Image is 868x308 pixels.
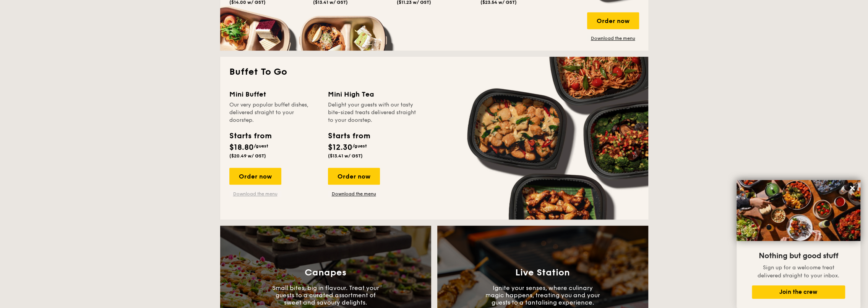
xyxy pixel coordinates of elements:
[485,284,600,306] p: Ignite your senses, where culinary magic happens, treating you and your guests to a tantalising e...
[305,267,346,278] h3: Canapes
[758,264,839,279] span: Sign up for a welcome treat delivered straight to your inbox.
[328,191,380,197] a: Download the menu
[352,143,367,149] span: /guest
[229,168,281,185] div: Order now
[846,182,858,194] button: Close
[328,89,417,100] div: Mini High Tea
[587,12,639,29] div: Order now
[268,284,383,306] p: Small bites, big in flavour. Treat your guests to a curated assortment of sweet and savoury delig...
[328,130,370,142] div: Starts from
[328,153,363,159] span: ($13.41 w/ GST)
[752,285,845,299] button: Join the crew
[229,191,281,197] a: Download the menu
[229,143,254,152] span: $18.80
[229,153,266,159] span: ($20.49 w/ GST)
[229,130,271,142] div: Starts from
[229,89,319,100] div: Mini Buffet
[515,267,570,278] h3: Live Station
[587,35,639,41] a: Download the menu
[229,66,639,78] h2: Buffet To Go
[229,101,319,124] div: Our very popular buffet dishes, delivered straight to your doorstep.
[737,180,860,241] img: DSC07876-Edit02-Large.jpeg
[759,251,838,260] span: Nothing but good stuff
[328,101,417,124] div: Delight your guests with our tasty bite-sized treats delivered straight to your doorstep.
[328,168,380,185] div: Order now
[254,143,268,149] span: /guest
[328,143,352,152] span: $12.30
